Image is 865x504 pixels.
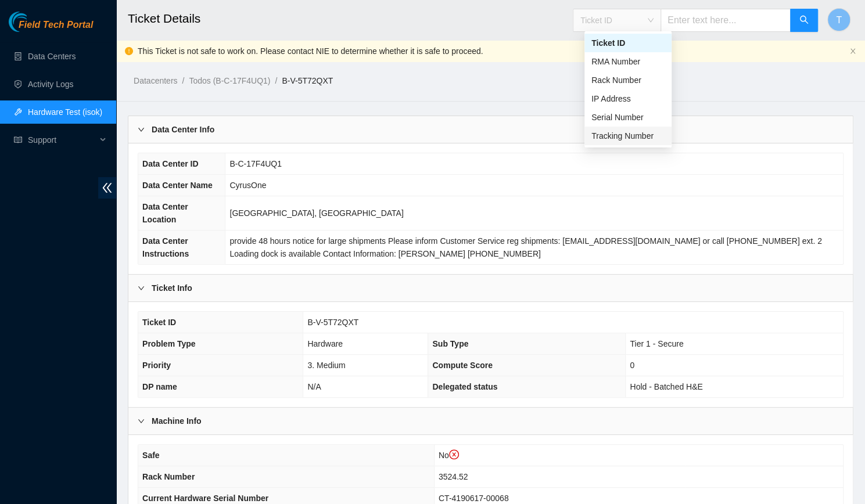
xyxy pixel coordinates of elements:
span: Data Center Name [142,181,213,190]
span: Delegated status [432,382,497,391]
span: N/A [307,382,321,391]
span: Hold - Batched H&E [630,382,702,391]
span: [GEOGRAPHIC_DATA], [GEOGRAPHIC_DATA] [229,208,403,218]
span: right [138,285,145,291]
div: Serial Number [591,111,665,124]
span: Field Tech Portal [19,20,93,31]
div: Data Center Info [128,116,853,143]
span: 0 [630,361,634,370]
a: Hardware Test (isok) [28,107,102,117]
span: double-left [98,177,116,199]
span: / [182,76,184,85]
a: Data Centers [28,52,76,61]
a: Activity Logs [28,80,74,89]
b: Machine Info [152,415,202,427]
span: Tier 1 - Secure [630,339,683,348]
span: 3. Medium [307,361,345,370]
span: No [439,451,459,460]
div: Rack Number [591,74,665,87]
span: B-C-17F4UQ1 [229,159,281,168]
span: close-circle [449,449,460,460]
span: right [138,417,145,424]
span: read [14,136,22,144]
div: Tracking Number [584,127,672,145]
span: Rack Number [142,472,195,481]
span: / [275,76,277,85]
button: close [849,48,856,55]
span: 3524.52 [439,472,468,481]
div: Ticket ID [591,37,665,49]
a: Datacenters [134,76,177,85]
span: Sub Type [432,339,468,348]
span: Data Center Instructions [142,236,189,258]
span: Support [28,128,96,152]
span: DP name [142,382,177,391]
span: Priority [142,361,171,370]
b: Ticket Info [152,282,192,294]
input: Enter text here... [661,9,791,32]
img: Akamai Technologies [9,12,59,32]
a: Todos (B-C-17F4UQ1) [189,76,270,85]
a: B-V-5T72QXT [282,76,333,85]
span: Data Center ID [142,159,198,168]
span: provide 48 hours notice for large shipments Please inform Customer Service reg shipments: [EMAIL_... [229,236,821,258]
span: Safe [142,451,160,460]
div: IP Address [584,89,672,108]
span: Hardware [307,339,343,348]
span: Data Center Location [142,202,188,224]
div: Serial Number [584,108,672,127]
span: Problem Type [142,339,196,348]
span: right [138,126,145,133]
span: CT-4190617-00068 [439,494,509,503]
button: T [827,8,850,31]
span: search [799,15,809,26]
div: RMA Number [591,55,665,68]
span: Current Hardware Serial Number [142,494,268,503]
div: Machine Info [128,408,853,434]
div: IP Address [591,92,665,105]
div: Ticket Info [128,275,853,301]
span: Ticket ID [580,12,654,29]
span: Ticket ID [142,318,176,327]
div: Tracking Number [591,129,665,142]
span: B-V-5T72QXT [307,318,358,327]
span: close [849,48,856,55]
div: Rack Number [584,71,672,89]
span: T [836,13,842,27]
a: Akamai TechnologiesField Tech Portal [9,21,93,36]
button: search [790,9,818,32]
div: RMA Number [584,52,672,71]
span: CyrusOne [229,181,266,190]
b: Data Center Info [152,123,214,136]
div: Ticket ID [584,34,672,52]
span: Compute Score [432,361,492,370]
